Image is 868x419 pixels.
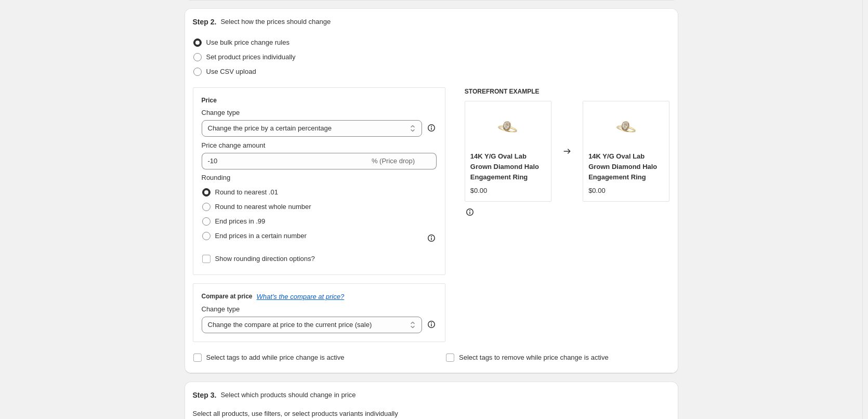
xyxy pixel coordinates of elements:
button: What's the compare at price? [257,293,345,300]
span: Change type [202,305,240,313]
div: $0.00 [470,186,488,196]
span: Select tags to add while price change is active [206,353,345,361]
h3: Compare at price [202,292,253,300]
span: % (Price drop) [372,157,415,165]
div: help [426,319,437,330]
img: 20210623_134120_b8553995-7192-4a6e-86ab-fcc213da7b3e_80x.jpg [487,107,529,148]
span: Select tags to remove while price change is active [459,353,609,361]
h2: Step 2. [193,17,217,27]
span: 14K Y/G Oval Lab Grown Diamond Halo Engagement Ring [470,152,539,181]
span: Use CSV upload [206,68,256,75]
input: -15 [202,153,370,169]
span: Set product prices individually [206,53,296,61]
span: Show rounding direction options? [215,255,315,263]
div: $0.00 [588,186,606,196]
p: Select which products should change in price [220,390,356,400]
span: End prices in a certain number [215,232,307,240]
span: Change type [202,109,240,116]
span: Use bulk price change rules [206,38,290,46]
span: Rounding [202,174,231,181]
span: Price change amount [202,141,266,149]
span: Round to nearest whole number [215,203,311,211]
img: 20210623_134120_b8553995-7192-4a6e-86ab-fcc213da7b3e_80x.jpg [606,107,647,148]
h6: STOREFRONT EXAMPLE [465,87,670,96]
span: Round to nearest .01 [215,188,278,196]
h2: Step 3. [193,390,217,400]
h3: Price [202,96,217,104]
span: 14K Y/G Oval Lab Grown Diamond Halo Engagement Ring [588,152,657,181]
div: help [426,123,437,133]
p: Select how the prices should change [220,17,331,27]
span: Select all products, use filters, or select products variants individually [193,410,398,417]
span: End prices in .99 [215,217,266,225]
